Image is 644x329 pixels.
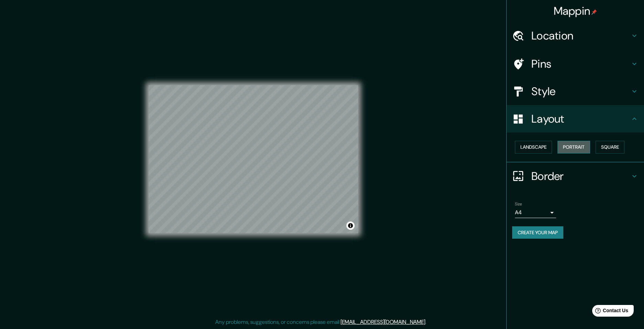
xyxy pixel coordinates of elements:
p: Any problems, suggestions, or concerns please email . [215,318,426,326]
a: [EMAIL_ADDRESS][DOMAIN_NAME] [341,318,425,326]
button: Toggle attribution [346,222,355,230]
div: Border [507,162,644,190]
canvas: Map [149,85,358,233]
div: Style [507,78,644,105]
h4: Layout [531,112,630,126]
h4: Pins [531,57,630,71]
iframe: Help widget launcher [583,302,636,321]
label: Size [515,201,522,207]
h4: Location [531,29,630,43]
button: Portrait [557,141,590,154]
button: Landscape [515,141,552,154]
button: Create your map [512,226,563,239]
button: Square [596,141,624,154]
div: Location [507,22,644,49]
h4: Style [531,84,630,98]
img: pin-icon.png [591,9,597,15]
div: A4 [515,207,556,218]
div: Pins [507,50,644,78]
h4: Border [531,169,630,183]
h4: Mappin [554,4,597,18]
div: Layout [507,105,644,133]
div: . [427,318,429,326]
div: . [426,318,427,326]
